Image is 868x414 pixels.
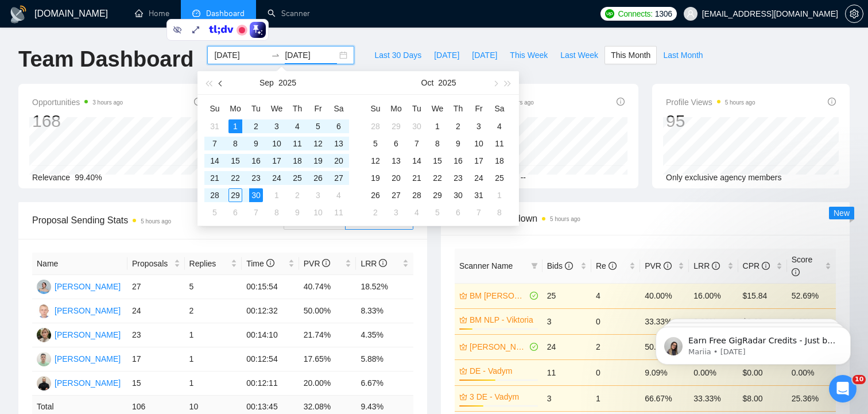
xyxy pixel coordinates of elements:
[560,49,598,61] span: Last Week
[37,280,51,294] img: AS
[37,354,121,363] a: BY[PERSON_NAME]
[290,119,304,133] div: 4
[361,259,387,268] span: LRR
[266,99,287,118] th: We
[290,154,304,168] div: 18
[406,118,427,135] td: 2025-09-30
[141,218,171,225] time: 5 hours ago
[266,187,287,204] td: 2025-10-01
[617,98,625,106] span: info-circle
[290,137,304,150] div: 11
[308,204,328,221] td: 2025-10-10
[666,95,755,109] span: Profile Views
[208,119,222,133] div: 31
[468,204,489,221] td: 2025-11-07
[472,154,486,168] div: 17
[270,171,284,185] div: 24
[389,119,403,133] div: 29
[493,188,506,202] div: 1
[270,206,284,219] div: 8
[328,135,349,152] td: 2025-09-13
[611,49,650,61] span: This Month
[531,262,538,269] span: filter
[328,99,349,118] th: Sa
[503,46,554,64] button: This Week
[550,216,580,222] time: 5 hours ago
[427,99,448,118] th: We
[410,188,424,202] div: 28
[406,204,427,221] td: 2025-11-04
[591,283,640,308] td: 4
[194,98,202,106] span: info-circle
[365,152,386,169] td: 2025-10-12
[410,206,424,219] div: 4
[249,206,263,219] div: 7
[266,259,274,267] span: info-circle
[37,328,51,342] img: VT
[618,7,652,20] span: Connects:
[204,99,225,118] th: Su
[299,275,356,299] td: 40.74%
[386,99,406,118] th: Mo
[489,135,510,152] td: 2025-10-11
[32,95,123,109] span: Opportunities
[386,187,406,204] td: 2025-10-27
[92,99,123,106] time: 3 hours ago
[322,259,330,267] span: info-circle
[365,118,386,135] td: 2025-09-28
[468,152,489,169] td: 2025-10-17
[266,169,287,187] td: 2025-09-24
[266,118,287,135] td: 2025-09-03
[529,257,540,274] span: filter
[271,51,280,60] span: to
[55,304,121,317] div: [PERSON_NAME]
[448,204,468,221] td: 2025-11-06
[431,137,444,150] div: 8
[489,169,510,187] td: 2025-10-25
[228,206,242,219] div: 6
[311,206,325,219] div: 10
[365,135,386,152] td: 2025-10-05
[431,154,444,168] div: 15
[204,118,225,135] td: 2025-08-31
[32,253,127,275] th: Name
[332,137,346,150] div: 13
[489,204,510,221] td: 2025-11-08
[246,152,266,169] td: 2025-09-16
[287,99,308,118] th: Th
[308,99,328,118] th: Fr
[472,171,486,185] div: 24
[410,154,424,168] div: 14
[332,171,346,185] div: 27
[249,188,263,202] div: 30
[311,137,325,150] div: 12
[762,262,770,270] span: info-circle
[246,204,266,221] td: 2025-10-07
[455,211,836,226] span: Scanner Breakdown
[208,171,222,185] div: 21
[743,261,770,270] span: CPR
[468,187,489,204] td: 2025-10-31
[386,135,406,152] td: 2025-10-06
[37,376,51,390] img: VS
[208,188,222,202] div: 28
[356,275,413,299] td: 18.52%
[311,154,325,168] div: 19
[386,152,406,169] td: 2025-10-13
[246,99,266,118] th: Tu
[266,152,287,169] td: 2025-09-17
[328,204,349,221] td: 2025-10-11
[55,377,121,389] div: [PERSON_NAME]
[470,341,528,353] a: [PERSON_NAME]
[246,187,266,204] td: 2025-09-30
[271,51,280,60] span: swap-right
[246,259,274,268] span: Time
[225,204,246,221] td: 2025-10-06
[374,49,421,61] span: Last 30 Days
[834,208,850,218] span: New
[510,49,548,61] span: This Week
[37,352,51,366] img: BY
[37,330,121,339] a: VT[PERSON_NAME]
[266,204,287,221] td: 2025-10-08
[308,187,328,204] td: 2025-10-03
